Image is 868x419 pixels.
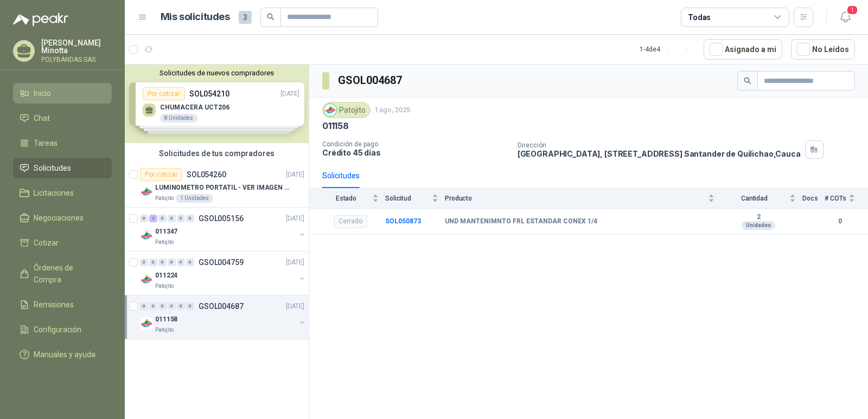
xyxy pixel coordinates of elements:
[125,143,309,164] div: Solicitudes de tus compradores
[155,227,177,237] p: 011347
[125,164,309,208] a: Por cotizarSOL054260[DATE] Company LogoLUMINOMETRO PORTATIL - VER IMAGEN ADJUNTAPatojito1 Unidades
[13,83,112,104] a: Inicio
[835,8,855,27] button: 1
[168,302,176,310] div: 0
[322,195,370,202] span: Estado
[239,11,252,24] span: 3
[688,11,711,23] div: Todas
[704,39,782,60] button: Asignado a mi
[322,120,349,132] p: 011158
[825,216,855,227] b: 0
[168,259,176,266] div: 0
[41,56,112,63] p: POLYBANDAS SAS
[155,282,174,291] p: Patojito
[721,195,787,202] span: Cantidad
[286,170,304,180] p: [DATE]
[140,300,307,334] a: 0 0 0 0 0 0 GSOL004687[DATE] Company Logo011158Patojito
[791,39,855,60] button: No Leídos
[41,39,112,54] p: [PERSON_NAME] Minotta
[34,87,51,99] span: Inicio
[177,259,185,266] div: 0
[34,299,74,311] span: Remisiones
[199,215,244,222] p: GSOL005156
[34,212,84,224] span: Negociaciones
[518,149,801,158] p: [GEOGRAPHIC_DATA], [STREET_ADDRESS] Santander de Quilichao , Cauca
[140,317,153,330] img: Company Logo
[825,188,868,208] th: # COTs
[802,188,825,208] th: Docs
[13,344,112,365] a: Manuales y ayuda
[338,72,404,89] h3: GSOL004687
[385,188,445,208] th: Solicitud
[286,214,304,224] p: [DATE]
[186,259,194,266] div: 0
[177,215,185,222] div: 0
[125,65,309,143] div: Solicitudes de nuevos compradoresPor cotizarSOL054210[DATE] CHUMACERA UCT2068 UnidadesPor cotizar...
[13,108,112,128] a: Chat
[34,349,95,360] span: Manuales y ayuda
[267,13,275,21] span: search
[149,215,157,222] div: 2
[155,326,174,334] p: Patojito
[187,171,226,178] p: SOL054260
[140,185,153,198] img: Company Logo
[140,215,148,222] div: 0
[640,41,695,58] div: 1 - 4 de 4
[13,257,112,290] a: Órdenes de Compra
[518,141,801,149] p: Dirección
[34,237,59,249] span: Cotizar
[324,104,336,116] img: Company Logo
[149,302,157,310] div: 0
[445,217,597,226] b: UND MANTENIMNTO FRL ESTANDAR CONEX 1/4
[13,13,68,26] img: Logo peakr
[322,148,509,157] p: Crédito 45 días
[34,324,81,336] span: Configuración
[149,259,157,266] div: 0
[825,195,846,202] span: # COTs
[176,194,213,203] div: 1 Unidades
[846,5,858,15] span: 1
[158,259,167,266] div: 0
[177,302,185,310] div: 0
[322,102,371,118] div: Patojito
[155,270,177,281] p: 011224
[322,140,509,148] p: Condición de pago
[13,294,112,315] a: Remisiones
[742,221,775,230] div: Unidades
[186,302,194,310] div: 0
[13,319,112,340] a: Configuración
[158,215,167,222] div: 0
[34,137,58,149] span: Tareas
[34,162,71,174] span: Solicitudes
[322,170,360,182] div: Solicitudes
[140,229,153,242] img: Company Logo
[13,233,112,253] a: Cotizar
[385,217,421,225] a: SOL050873
[445,188,721,208] th: Producto
[155,183,290,193] p: LUMINOMETRO PORTATIL - VER IMAGEN ADJUNTA
[721,213,796,222] b: 2
[13,183,112,203] a: Licitaciones
[140,256,307,291] a: 0 0 0 0 0 0 GSOL004759[DATE] Company Logo011224Patojito
[140,212,307,247] a: 0 2 0 0 0 0 GSOL005156[DATE] Company Logo011347Patojito
[286,301,304,312] p: [DATE]
[199,302,244,310] p: GSOL004687
[385,195,430,202] span: Solicitud
[168,215,176,222] div: 0
[34,187,74,199] span: Licitaciones
[129,69,304,77] button: Solicitudes de nuevos compradores
[13,133,112,153] a: Tareas
[286,257,304,268] p: [DATE]
[158,302,167,310] div: 0
[155,238,174,247] p: Patojito
[334,215,367,228] div: Cerrado
[375,105,411,115] p: 1 ago, 2025
[744,77,751,85] span: search
[309,188,385,208] th: Estado
[34,262,101,286] span: Órdenes de Compra
[140,273,153,286] img: Company Logo
[161,9,230,25] h1: Mis solicitudes
[721,188,802,208] th: Cantidad
[155,194,174,203] p: Patojito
